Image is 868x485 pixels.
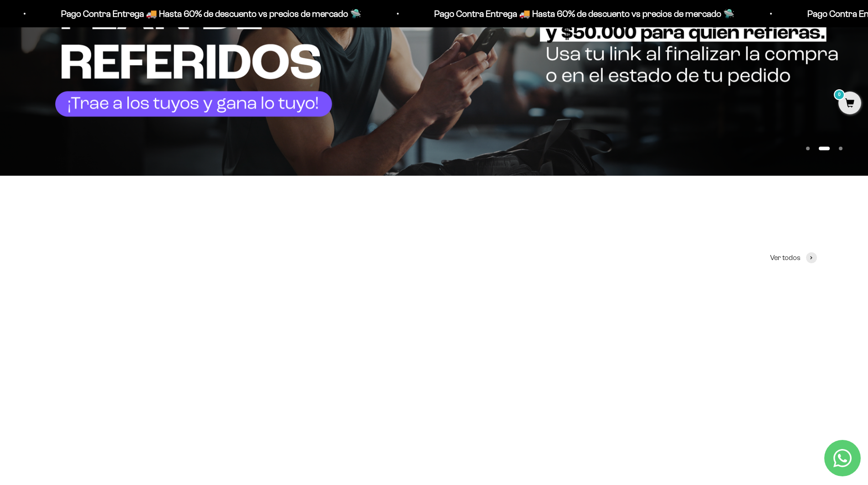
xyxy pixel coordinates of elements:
span: Ver todos [770,252,801,264]
p: Pago Contra Entrega 🚚 Hasta 60% de descuento vs precios de mercado 🛸 [59,6,360,21]
p: Pago Contra Entrega 🚚 Hasta 60% de descuento vs precios de mercado 🛸 [432,6,733,21]
a: 0 [838,99,861,109]
a: Ver todos [770,252,817,264]
mark: 0 [834,89,845,100]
